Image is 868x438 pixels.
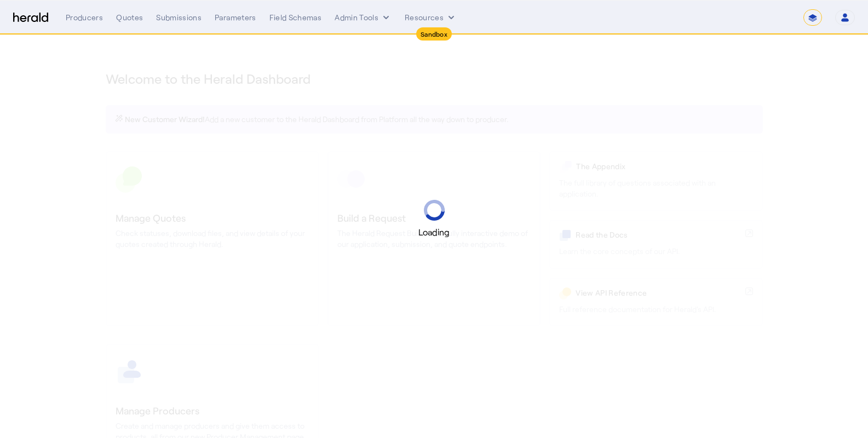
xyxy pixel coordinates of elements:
button: Resources dropdown menu [405,12,457,23]
div: Producers [66,12,103,23]
div: Parameters [215,12,256,23]
div: Quotes [116,12,143,23]
button: internal dropdown menu [335,12,392,23]
div: Field Schemas [269,12,322,23]
div: Submissions [156,12,202,23]
div: Sandbox [416,27,452,41]
img: Herald Logo [13,13,48,23]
